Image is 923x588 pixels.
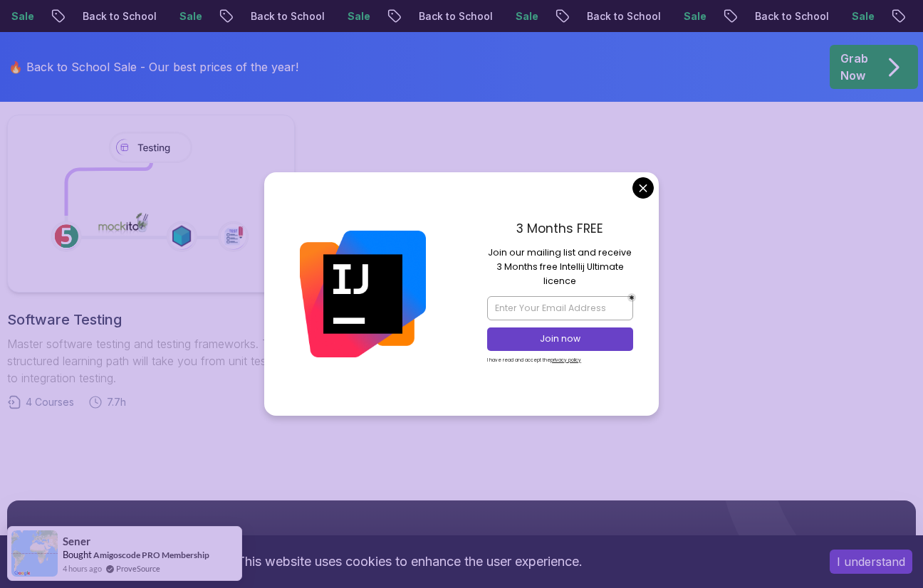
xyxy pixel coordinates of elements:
[224,9,320,23] p: Back to School
[107,395,126,409] span: 7.7h
[7,115,295,409] a: Software TestingMaster software testing and testing frameworks. This structured learning path wil...
[657,9,702,23] p: Sale
[7,335,295,387] p: Master software testing and testing frameworks. This structured learning path will take you from ...
[63,535,90,547] span: Sener
[26,395,74,409] span: 4 Courses
[7,310,295,330] h2: Software Testing
[392,9,489,23] p: Back to School
[63,562,102,574] span: 4 hours ago
[152,9,198,23] p: Sale
[840,50,868,84] p: Grab Now
[116,562,160,574] a: ProveSource
[56,9,152,23] p: Back to School
[320,9,366,23] p: Sale
[9,58,298,75] p: 🔥 Back to School Sale - Our best prices of the year!
[825,9,870,23] p: Sale
[830,550,912,574] button: Accept cookies
[560,9,657,23] p: Back to School
[489,9,534,23] p: Sale
[63,549,92,560] span: Bought
[11,546,808,577] div: This website uses cookies to enhance the user experience.
[728,9,825,23] p: Back to School
[11,530,58,577] img: provesource social proof notification image
[93,549,209,561] a: Amigoscode PRO Membership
